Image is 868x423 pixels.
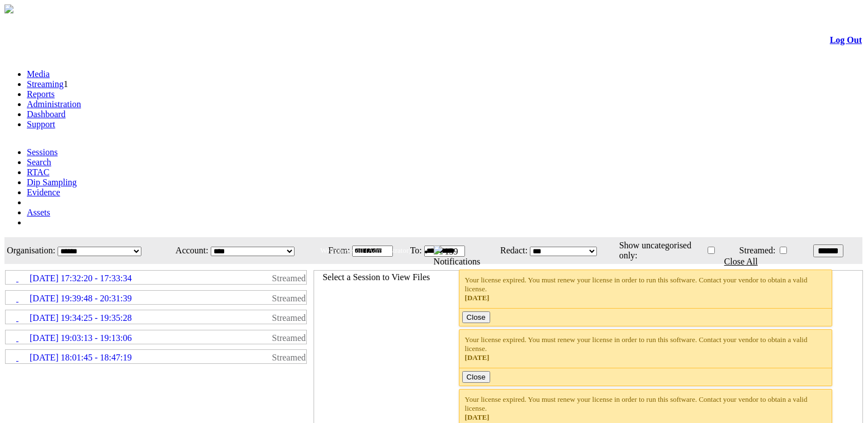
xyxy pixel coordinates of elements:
[272,353,306,363] span: Streamed
[272,313,306,323] span: Streamed
[27,208,50,217] a: Assets
[465,335,827,362] div: Your license expired. You must renew your license in order to run this software. Contact your ven...
[27,147,58,157] a: Sessions
[6,291,306,304] a: [DATE] 19:39:48 - 20:31:39
[166,238,209,263] td: Account:
[434,246,443,254] img: bell25.png
[27,69,50,79] a: Media
[465,353,490,362] span: [DATE]
[465,276,827,302] div: Your license expired. You must renew your license in order to run this software. Contact your ven...
[30,333,132,343] span: [DATE] 19:03:13 - 19:13:06
[320,246,411,254] span: Welcome, Aqil (Administrator)
[6,238,56,263] td: Organisation:
[27,177,77,187] a: Dip Sampling
[6,331,306,343] a: [DATE] 19:03:13 - 19:13:06
[27,89,55,99] a: Reports
[30,353,132,363] span: [DATE] 18:01:45 - 18:47:19
[27,157,51,167] a: Search
[64,79,68,89] span: 1
[27,188,60,197] a: Evidence
[462,311,490,323] button: Close
[27,79,64,89] a: Streaming
[272,294,306,304] span: Streamed
[465,294,490,302] span: [DATE]
[4,4,13,13] img: arrow-3.png
[465,413,490,421] span: [DATE]
[445,247,458,256] span: 139
[272,273,306,283] span: Streamed
[27,119,55,129] a: Support
[30,273,132,283] span: [DATE] 17:32:20 - 17:33:34
[6,311,306,323] a: [DATE] 19:34:25 - 19:35:28
[30,294,132,304] span: [DATE] 19:39:48 - 20:31:39
[6,350,306,363] a: [DATE] 18:01:45 - 18:47:19
[462,371,490,383] button: Close
[724,257,758,266] a: Close All
[27,167,49,177] a: RTAC
[434,257,840,267] div: Notifications
[465,395,827,422] div: Your license expired. You must renew your license in order to run this software. Contact your ven...
[272,333,306,343] span: Streamed
[27,99,81,109] a: Administration
[30,313,132,323] span: [DATE] 19:34:25 - 19:35:28
[6,271,306,283] a: [DATE] 17:32:20 - 17:33:34
[27,109,65,119] a: Dashboard
[830,35,862,45] a: Log Out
